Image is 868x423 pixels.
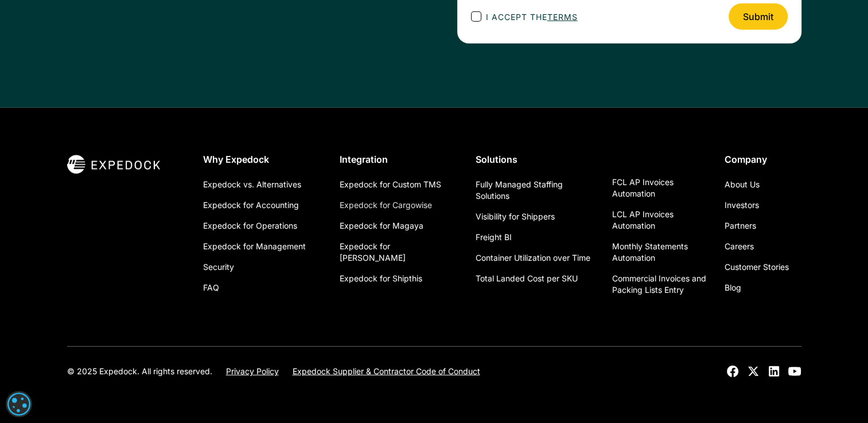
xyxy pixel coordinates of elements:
a: Freight BI [476,227,512,248]
div: © 2025 Expedock. All rights reserved. [67,366,212,377]
a: Blog [725,277,741,298]
a: Container Utilization over Time [476,248,590,268]
a: Privacy Policy [226,366,279,377]
a: terms [547,12,578,22]
a: Expedock for Accounting [203,195,299,216]
input: Submit [729,3,788,30]
div: Solutions [476,154,594,165]
a: Expedock for Shipthis [340,268,422,289]
a: Visibility for Shippers [476,206,555,227]
a: Expedock for [PERSON_NAME] [340,236,458,268]
a: Commercial Invoices and Packing Lists Entry [612,268,706,300]
a: Expedock for Cargowise [340,195,432,216]
a: Expedock for Management [203,236,306,257]
span: I accept the [486,11,578,23]
a: Total Landed Cost per SKU [476,268,578,289]
a: About Us [725,174,760,195]
a: Security [203,257,234,277]
a: Expedock Supplier & Contractor Code of Conduct [293,366,480,377]
a: Customer Stories [725,257,789,277]
div: Why Expedock [203,154,321,165]
a: Expedock for Custom TMS [340,174,441,195]
a: Expedock vs. Alternatives [203,174,301,195]
a: FCL AP Invoices Automation [612,172,706,204]
a: Partners [725,216,756,236]
iframe: Chat Widget [677,299,868,423]
a: Fully Managed Staffing Solutions [476,174,594,206]
div: Integration [340,154,458,165]
div: Widget de chat [677,299,868,423]
a: Monthly Statements Automation [612,236,706,268]
a: FAQ [203,277,219,298]
a: Investors [725,195,759,216]
div: Company [725,154,801,165]
a: Expedock for Operations [203,216,297,236]
a: Careers [725,236,754,257]
a: Expedock for Magaya [340,216,423,236]
a: LCL AP Invoices Automation [612,204,706,236]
